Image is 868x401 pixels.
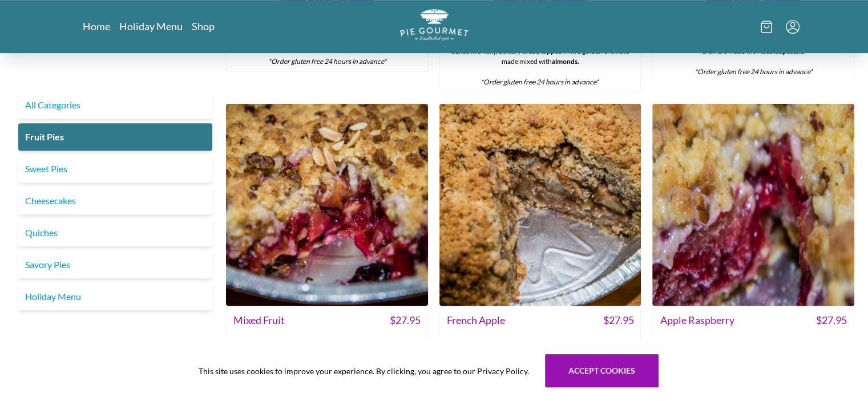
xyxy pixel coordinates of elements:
span: French Apple [447,313,505,328]
em: *Order gluten free 24 hours in advance* [695,67,813,76]
button: Menu [786,20,800,34]
a: Fruit Pies [18,123,212,151]
a: Logo [400,9,469,44]
a: All Categories [18,91,212,119]
strong: almonds. [552,57,579,66]
img: Apple Raspberry [652,104,854,306]
span: $ 27.95 [603,313,633,328]
a: Cheesecakes [18,187,212,214]
a: Shop [192,19,215,33]
a: Sweet Pies [18,155,212,183]
span: Mixed Fruit [233,313,285,328]
img: French Apple [439,104,641,306]
span: $ 27.95 [390,313,421,328]
a: Savory Pies [18,251,212,278]
img: logo [400,9,469,40]
span: Apple Raspberry [660,313,734,328]
a: Quiches [18,219,212,246]
em: *Order gluten free 24 hours in advance* [481,78,599,86]
span: $ 27.95 [816,313,847,328]
img: Mixed Fruit [226,104,428,306]
a: Holiday Menu [18,283,212,310]
div: A cozy blend of tender locally grown Pink [DEMOGRAPHIC_DATA] apples and juicy [US_STATE] peaches ... [440,21,641,92]
em: *Order gluten free 24 hours in advance* [268,57,386,66]
a: Home [83,19,110,33]
button: Accept cookies [545,354,659,387]
a: Holiday Menu [119,19,183,33]
span: This site uses cookies to improve your experience. By clicking, you agree to our Privacy Policy. [199,365,529,377]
